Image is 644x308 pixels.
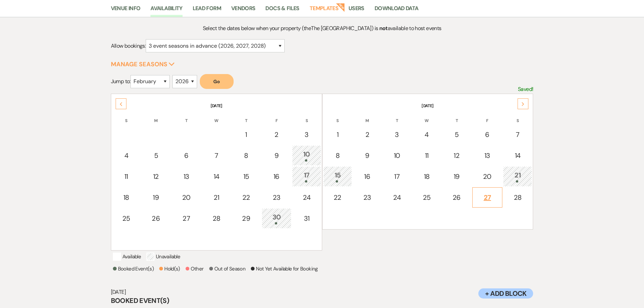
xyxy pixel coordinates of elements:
[386,150,408,161] div: 10
[145,192,167,203] div: 19
[292,110,321,124] th: S
[111,42,146,49] span: Allow bookings:
[336,2,345,12] strong: New
[265,4,299,17] a: Docs & Files
[349,4,364,17] a: Users
[235,213,257,223] div: 29
[206,213,227,223] div: 28
[476,129,499,140] div: 6
[476,171,499,182] div: 20
[116,171,137,182] div: 11
[235,171,257,182] div: 15
[175,171,198,182] div: 13
[416,171,437,182] div: 18
[507,192,528,203] div: 28
[116,213,137,223] div: 25
[412,110,441,124] th: W
[111,4,141,17] a: Venue Info
[442,110,472,124] th: T
[145,171,167,182] div: 12
[310,4,338,17] a: Templates
[507,170,528,183] div: 21
[375,4,419,17] a: Download Data
[327,170,349,183] div: 15
[112,110,141,124] th: S
[296,192,317,203] div: 24
[209,265,246,273] p: Out of Season
[235,192,257,203] div: 22
[446,192,468,203] div: 26
[478,288,533,299] button: + Add Block
[379,25,388,32] strong: not
[262,110,292,124] th: F
[353,110,382,124] th: M
[175,150,198,161] div: 6
[416,150,437,161] div: 11
[116,192,137,203] div: 18
[296,213,317,223] div: 31
[193,4,221,17] a: Lead Form
[113,253,141,261] p: Available
[206,192,227,203] div: 21
[296,129,317,140] div: 3
[231,4,256,17] a: Vendors
[111,61,175,67] button: Manage Seasons
[235,129,257,140] div: 1
[164,24,480,33] p: Select the dates below when your property (the The [GEOGRAPHIC_DATA] ) is available to host events
[386,192,408,203] div: 24
[232,110,261,124] th: T
[206,171,227,182] div: 14
[145,213,167,223] div: 26
[446,150,468,161] div: 12
[200,74,234,89] button: Go
[146,253,180,261] p: Unavailable
[446,171,468,182] div: 19
[296,170,317,183] div: 17
[116,150,137,161] div: 4
[416,129,437,140] div: 4
[150,4,182,17] a: Availability
[507,129,528,140] div: 7
[507,150,528,161] div: 14
[386,171,408,182] div: 17
[386,129,408,140] div: 3
[111,296,533,305] h3: Booked Event(s)
[323,95,532,109] th: [DATE]
[111,288,533,296] h6: [DATE]
[235,150,257,161] div: 8
[175,192,198,203] div: 20
[171,110,201,124] th: T
[327,150,349,161] div: 8
[251,265,317,273] p: Not Yet Available for Booking
[265,192,288,203] div: 23
[416,192,437,203] div: 25
[206,150,227,161] div: 7
[186,265,204,273] p: Other
[476,192,499,203] div: 27
[382,110,411,124] th: T
[175,213,198,223] div: 27
[476,150,499,161] div: 13
[113,265,154,273] p: Booked Event(s)
[518,85,533,94] p: Saved!
[356,129,378,140] div: 2
[202,110,231,124] th: W
[356,171,378,182] div: 16
[265,129,288,140] div: 2
[327,129,349,140] div: 1
[265,171,288,182] div: 16
[265,212,288,224] div: 30
[265,150,288,161] div: 9
[145,150,167,161] div: 5
[112,95,321,109] th: [DATE]
[141,110,171,124] th: M
[356,150,378,161] div: 9
[323,110,352,124] th: S
[446,129,468,140] div: 5
[356,192,378,203] div: 23
[159,265,180,273] p: Hold(s)
[296,149,317,162] div: 10
[111,78,130,85] span: Jump to:
[327,192,349,203] div: 22
[472,110,503,124] th: F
